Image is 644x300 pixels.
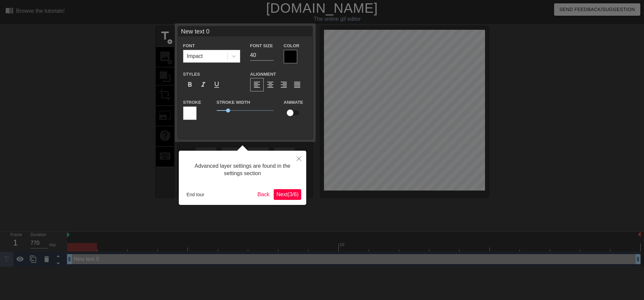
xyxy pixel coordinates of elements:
button: Back [255,189,272,200]
button: Next [274,189,301,200]
span: Next ( 3 / 6 ) [276,192,299,197]
div: Advanced layer settings are found in the settings section [184,156,301,184]
button: Close [291,151,306,166]
button: End tour [184,190,207,200]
